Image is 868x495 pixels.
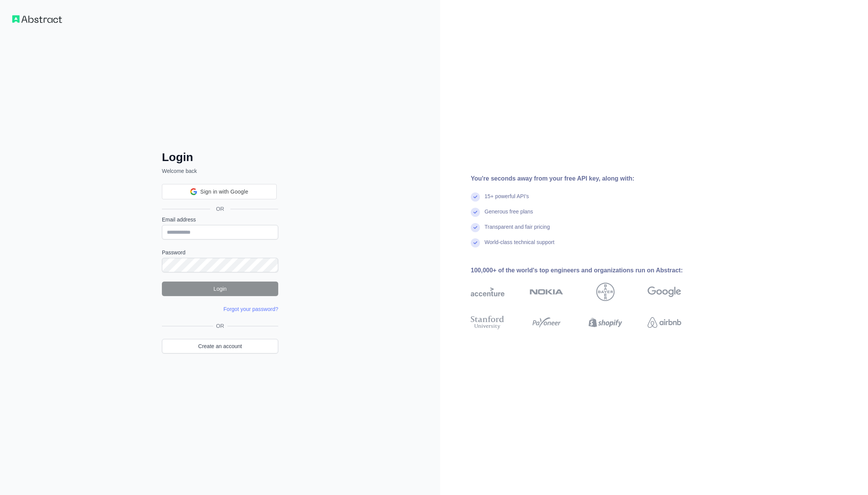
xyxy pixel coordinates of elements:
[485,223,550,238] div: Transparent and fair pricing
[210,205,230,213] span: OR
[162,249,278,256] label: Password
[648,314,681,331] img: airbnb
[162,184,277,199] div: Sign in with Google
[530,283,563,301] img: nokia
[471,238,480,247] img: check mark
[12,15,62,23] img: Workflow
[648,283,681,301] img: google
[596,283,615,301] img: bayer
[162,167,278,175] p: Welcome back
[162,282,278,296] button: Login
[485,238,555,254] div: World-class technical support
[471,174,706,183] div: You're seconds away from your free API key, along with:
[471,283,504,301] img: accenture
[471,314,504,331] img: stanford university
[589,314,622,331] img: shopify
[162,150,278,164] h2: Login
[530,314,563,331] img: payoneer
[471,266,706,275] div: 100,000+ of the world's top engineers and organizations run on Abstract:
[485,208,533,223] div: Generous free plans
[162,216,278,223] label: Email address
[200,188,248,196] span: Sign in with Google
[471,223,480,232] img: check mark
[471,208,480,217] img: check mark
[213,322,227,330] span: OR
[224,306,278,312] a: Forgot your password?
[471,192,480,202] img: check mark
[485,192,529,208] div: 15+ powerful API's
[162,339,278,353] a: Create an account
